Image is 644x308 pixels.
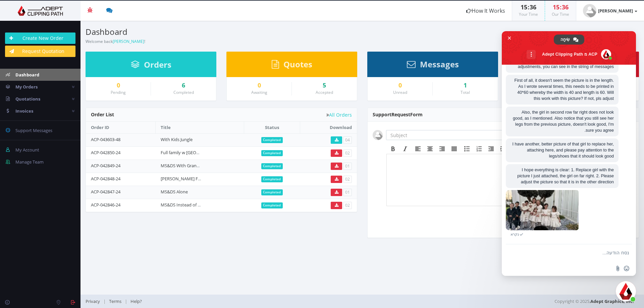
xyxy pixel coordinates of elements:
div: Justify [448,144,460,153]
span: Completed [261,176,283,182]
span: Dashboard [15,72,39,78]
span: Completed [261,202,283,208]
span: Copyright © 2025, [554,298,634,305]
a: MS&DS With Grandkids [161,163,207,169]
small: Pending [111,89,126,95]
span: Order List [91,111,114,118]
small: Our Time [552,11,569,17]
textarea: נסח הודעה... [523,250,629,256]
span: Also, the girl in second row far right does not look good, as I mentioned. Also notice that you s... [513,110,614,133]
a: ACP-042850-24 [91,149,120,156]
a: 5 [297,82,352,89]
div: Italic [399,144,411,153]
span: My Orders [15,84,38,90]
a: ACP-042849-24 [91,163,120,169]
a: 0 [373,82,427,89]
span: Request [391,111,410,118]
span: Support Messages [15,127,52,133]
a: How It Works [460,1,512,21]
a: ACP-043603-48 [91,136,120,142]
small: Welcome back ! [86,39,145,44]
th: Status [244,122,300,133]
a: Messages [407,63,459,69]
a: 0 [232,82,286,89]
img: Adept Graphics [5,6,75,16]
div: סגור צ'אט [616,281,636,301]
input: Subject [386,130,505,140]
a: Orders [131,63,171,69]
small: Completed [173,89,194,95]
span: סגור צ'אט [506,35,513,42]
span: שלח קובץ [615,266,621,271]
span: Orders [144,59,171,70]
th: Order ID [86,122,156,133]
div: Decrease indent [485,144,497,153]
div: Align center [424,144,436,153]
a: ACP-042846-24 [91,202,120,208]
a: Request Quotation [5,46,75,57]
span: Completed [261,137,283,143]
a: [PERSON_NAME] [576,1,644,21]
div: שִׂיחָה [554,35,584,45]
img: user_default.jpg [583,4,596,17]
small: Total [461,89,470,95]
small: Your Time [519,11,538,17]
span: Quotes [283,59,312,70]
a: Create New Order [5,33,75,44]
h3: Dashboard [86,27,357,36]
span: 15 [521,3,527,11]
span: Support Form [373,111,423,118]
a: ACP-042848-24 [91,176,120,182]
span: I hope everything is clear: 1. Replace girl with the picture I just attached, the girl on far rig... [517,168,614,184]
a: Help? [127,298,145,304]
a: [PERSON_NAME] Family [161,176,209,182]
a: MS&DS Alone [161,189,188,195]
th: Download [300,122,357,133]
a: All Orders [326,112,352,117]
span: Completed [261,163,283,169]
div: Bullet list [461,144,473,153]
div: Increase indent [497,144,509,153]
span: Manage Team [15,159,44,165]
small: Awaiting [251,89,267,95]
span: Completed [261,189,283,195]
a: Adept Graphics, Inc. [590,298,634,304]
span: 15 [553,3,559,11]
span: Messages [420,59,459,70]
span: 36 [562,3,569,11]
span: Quotations [15,96,40,102]
a: 6 [156,82,211,89]
a: Terms [106,298,125,304]
div: Align right [436,144,448,153]
a: [PERSON_NAME] [113,39,144,44]
div: Numbered list [473,144,485,153]
a: With Kids Jungle [161,136,193,142]
small: Accepted [316,89,333,95]
span: My Account [15,147,39,153]
a: Privacy [86,298,103,304]
iframe: Rich Text Area. Press ALT-F9 for menu. Press ALT-F10 for toolbar. Press ALT-0 for help [387,154,633,206]
span: I have another, better picture of that girl to replace her, attaching here, and please pay attent... [513,142,614,159]
th: Title [156,122,244,133]
span: First of all, it doesn't seem the picture is in the length. As I wrote several times, this needs ... [515,78,614,101]
span: הוספת אימוג׳י [624,266,629,271]
span: : [527,3,530,11]
span: שִׂיחָה [560,35,570,45]
div: Align left [412,144,424,153]
strong: [PERSON_NAME] [598,8,633,14]
div: Bold [387,144,399,153]
span: 36 [530,3,536,11]
div: 1 [438,82,493,89]
small: Unread [393,89,407,95]
span: Invoices [15,108,33,114]
a: 0 [91,82,146,89]
div: | | [86,295,454,308]
a: ACP-042847-24 [91,189,120,195]
a: Full family w [GEOGRAPHIC_DATA] [161,149,228,156]
img: user_default.jpg [373,130,383,140]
